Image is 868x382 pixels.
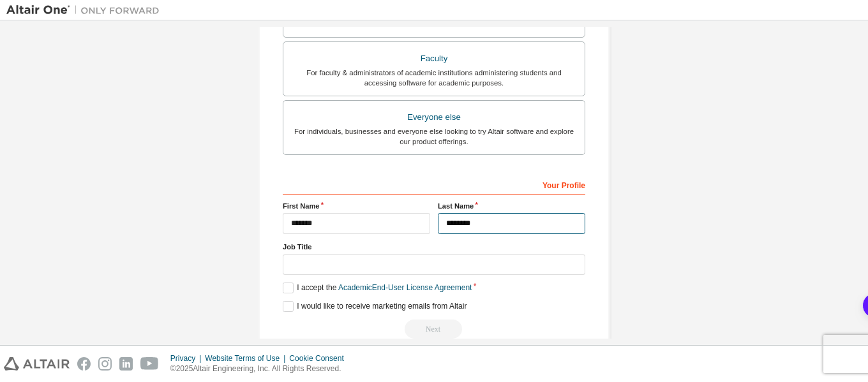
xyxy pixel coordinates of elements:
[291,126,577,147] div: For individuals, businesses and everyone else looking to try Altair software and explore our prod...
[438,201,585,211] label: Last Name
[291,68,577,88] div: For faculty & administrators of academic institutions administering students and accessing softwa...
[140,357,159,371] img: youtube.svg
[98,357,112,371] img: instagram.svg
[205,353,289,364] div: Website Terms of Use
[338,283,472,292] a: Academic End-User License Agreement
[291,50,577,68] div: Faculty
[77,357,91,371] img: facebook.svg
[283,174,585,195] div: Your Profile
[283,242,585,252] label: Job Title
[170,364,352,374] p: © 2025 Altair Engineering, Inc. All Rights Reserved.
[170,353,205,364] div: Privacy
[283,320,585,339] div: You need to provide your academic email
[6,4,166,17] img: Altair One
[283,201,430,211] label: First Name
[289,353,351,364] div: Cookie Consent
[291,108,577,126] div: Everyone else
[283,283,472,293] label: I accept the
[283,301,467,312] label: I would like to receive marketing emails from Altair
[4,357,70,371] img: altair_logo.svg
[119,357,133,371] img: linkedin.svg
